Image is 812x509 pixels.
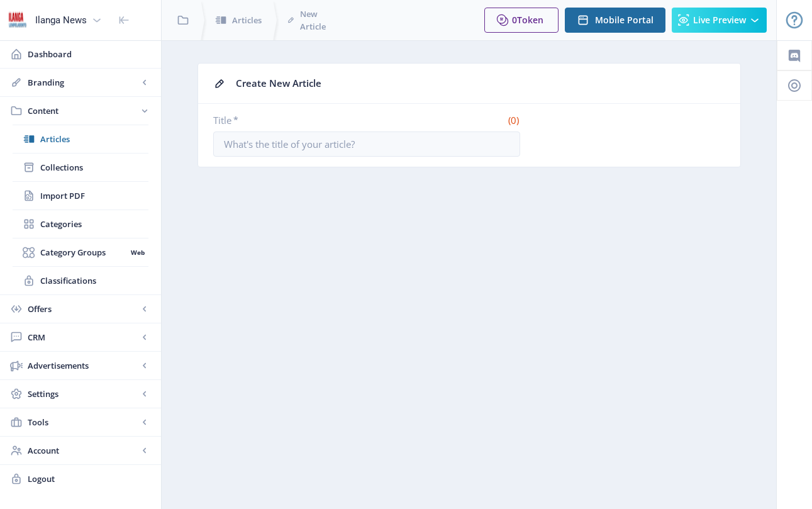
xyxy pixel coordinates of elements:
span: Offers [28,303,138,315]
span: Logout [28,473,151,485]
span: Mobile Portal [595,15,653,25]
button: 0Token [484,8,559,33]
span: Import PDF [40,189,148,202]
span: Advertisements [28,359,138,372]
input: What's the title of your article? [213,131,520,157]
span: Tools [28,416,138,428]
span: (0) [506,114,520,126]
span: Branding [28,76,138,89]
span: Token [517,14,543,26]
span: Settings [28,388,138,400]
div: Create New Article [236,74,725,93]
span: Categories [40,218,148,230]
nb-badge: Web [126,246,148,259]
button: Mobile Portal [565,8,665,33]
a: Import PDF [13,182,148,210]
div: Ilanga News [35,6,87,34]
span: CRM [28,331,138,344]
span: Classifications [40,274,148,287]
span: Content [28,104,138,117]
a: Categories [13,210,148,238]
span: Account [28,444,138,457]
img: 6e32966d-d278-493e-af78-9af65f0c2223.png [8,10,28,30]
span: Live Preview [693,15,746,25]
a: Articles [13,125,148,153]
label: Title [213,114,362,126]
a: Collections [13,154,148,181]
span: Articles [232,14,262,26]
span: Articles [40,133,148,145]
a: Classifications [13,267,148,294]
span: Collections [40,161,148,174]
span: Dashboard [28,48,151,60]
span: Category Groups [40,246,126,259]
button: Live Preview [672,8,767,33]
a: Category GroupsWeb [13,238,148,266]
span: New Article [300,8,330,33]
